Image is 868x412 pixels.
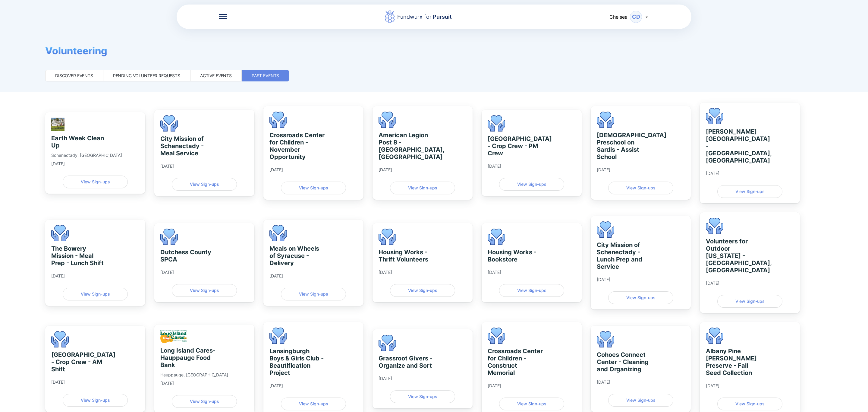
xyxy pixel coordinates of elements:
div: [DATE] [597,167,610,173]
span: View Sign-ups [626,295,656,301]
div: Albany Pine [PERSON_NAME] Preserve - Fall Seed Collection [706,347,761,376]
button: View Sign-ups [281,182,346,194]
div: [DATE] [706,171,719,176]
div: Hauppauge, [GEOGRAPHIC_DATA] [160,372,228,378]
button: View Sign-ups [499,284,564,297]
button: View Sign-ups [281,288,346,300]
div: [DATE] [379,376,392,381]
span: View Sign-ups [626,397,656,403]
div: Past events [252,73,279,79]
button: View Sign-ups [499,398,564,410]
button: View Sign-ups [63,394,128,407]
span: View Sign-ups [735,298,765,304]
div: City Mission of Schenectady - Lunch Prep and Service [597,241,652,270]
div: Long Island Cares- Hauppauge Food Bank [160,347,215,369]
span: View Sign-ups [299,291,328,297]
span: View Sign-ups [408,394,437,400]
div: Dutchess County SPCA [160,249,215,263]
div: Grassroot Givers - Organize and Sort [379,355,434,369]
div: [DATE] [488,163,501,169]
div: [DATE] [51,379,65,385]
div: [DATE] [597,277,610,282]
div: [DATE] [488,383,501,388]
button: View Sign-ups [172,284,237,297]
span: View Sign-ups [190,398,219,404]
span: View Sign-ups [81,179,110,185]
div: [DATE] [160,381,174,386]
span: View Sign-ups [299,401,328,407]
span: View Sign-ups [299,185,328,191]
div: [DATE] [269,273,283,279]
div: Schenectady, [GEOGRAPHIC_DATA] [51,153,122,158]
button: View Sign-ups [390,390,455,403]
div: Cohoes Connect Center - Cleaning and Organizing [597,351,652,373]
button: View Sign-ups [281,398,346,410]
button: View Sign-ups [608,291,673,304]
button: View Sign-ups [717,398,782,410]
div: CD [630,11,642,23]
div: Housing Works - Bookstore [488,249,543,263]
div: Active events [200,73,232,79]
div: Crossroads Center for Children - November Opportunity [269,132,325,160]
div: [DATE] [51,161,65,166]
span: Chelsea [609,14,627,20]
div: [GEOGRAPHIC_DATA] - Crop Crew - PM Crew [488,135,543,157]
div: [DEMOGRAPHIC_DATA] Preschool on Sardis - Assist School [597,132,652,160]
span: View Sign-ups [517,181,546,187]
span: View Sign-ups [735,401,765,407]
span: View Sign-ups [626,185,656,191]
span: View Sign-ups [408,185,437,191]
div: Fundwurx for [397,13,452,21]
span: Volunteering [45,45,107,57]
span: View Sign-ups [517,287,546,293]
span: View Sign-ups [81,397,110,403]
button: View Sign-ups [390,182,455,194]
button: View Sign-ups [608,394,673,407]
div: [DATE] [160,163,174,169]
div: [DATE] [51,273,65,279]
div: The Bowery Mission - Meal Prep - Lunch Shift [51,245,106,267]
div: [DATE] [160,270,174,275]
span: View Sign-ups [190,181,219,187]
button: View Sign-ups [63,288,128,300]
div: Crossroads Center for Children - Construct Memorial [488,347,543,376]
span: View Sign-ups [190,287,219,293]
span: View Sign-ups [517,401,546,407]
div: [DATE] [379,270,392,275]
div: American Legion Post 8 - [GEOGRAPHIC_DATA], [GEOGRAPHIC_DATA] [379,132,434,160]
span: View Sign-ups [81,291,110,297]
button: View Sign-ups [608,182,673,194]
div: Pending volunteer requests [113,73,180,79]
button: View Sign-ups [717,185,782,198]
div: [DATE] [597,379,610,385]
div: Earth Week Clean Up [51,135,106,149]
div: Discover events [55,73,93,79]
span: Pursuit [432,14,452,20]
div: Meals on Wheels of Syracuse - Delivery [269,245,325,267]
button: View Sign-ups [499,178,564,191]
span: View Sign-ups [735,189,765,195]
button: View Sign-ups [172,178,237,191]
div: [DATE] [706,383,719,388]
div: [DATE] [269,383,283,388]
div: [DATE] [488,270,501,275]
div: [DATE] [379,167,392,173]
div: [PERSON_NAME][GEOGRAPHIC_DATA] - [GEOGRAPHIC_DATA], [GEOGRAPHIC_DATA] [706,128,761,164]
button: View Sign-ups [172,395,237,408]
button: View Sign-ups [63,176,128,188]
div: [GEOGRAPHIC_DATA] - Crop Crew - AM Shift [51,351,106,373]
div: Housing Works - Thrift Volunteers [379,249,434,263]
div: City Mission of Schenectady - Meal Service [160,135,215,157]
div: [DATE] [706,280,719,286]
div: [DATE] [269,167,283,173]
button: View Sign-ups [390,284,455,297]
button: View Sign-ups [717,295,782,308]
div: Lansingburgh Boys & Girls Club - Beautification Project [269,347,325,376]
span: View Sign-ups [408,287,437,293]
div: Volunteers for Outdoor [US_STATE] - [GEOGRAPHIC_DATA], [GEOGRAPHIC_DATA] [706,238,761,274]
